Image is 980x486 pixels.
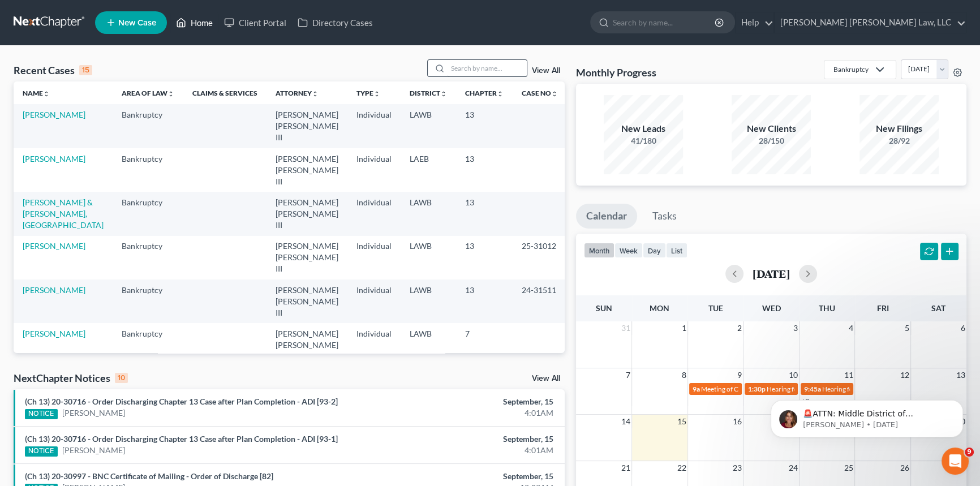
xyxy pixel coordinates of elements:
span: 23 [732,461,743,475]
td: 13 [456,104,513,148]
input: Search by name... [613,12,716,33]
button: month [584,243,614,258]
td: [PERSON_NAME] [PERSON_NAME] III [267,279,347,323]
h3: Monthly Progress [576,66,656,79]
a: [PERSON_NAME] [62,445,125,456]
td: [PERSON_NAME] [PERSON_NAME] III [267,104,347,148]
span: 21 [620,461,631,475]
i: unfold_more [167,91,174,97]
a: Directory Cases [292,12,379,33]
span: 5 [904,321,910,335]
span: Meeting of Creditors for [PERSON_NAME] [701,385,827,393]
span: Wed [762,303,780,313]
div: September, 15 [385,396,553,407]
span: 12 [899,368,910,382]
div: Recent Cases [14,63,92,77]
td: LAEB [401,148,456,192]
td: 13 [456,236,513,279]
td: Bankruptcy [113,192,183,235]
td: 13 [456,148,513,192]
td: 13 [456,192,513,235]
div: 4:01AM [385,407,553,419]
div: Bankruptcy [833,64,869,74]
div: 28/150 [732,135,811,147]
div: NOTICE [25,446,58,457]
a: [PERSON_NAME] [PERSON_NAME] Law, LLC [775,12,966,33]
td: [PERSON_NAME] [PERSON_NAME] III [267,323,347,367]
span: 6 [960,321,966,335]
span: Mon [650,303,669,313]
td: [PERSON_NAME] [PERSON_NAME] III [267,148,347,192]
td: LAWB [401,192,456,235]
a: Calendar [576,204,637,229]
a: Case Nounfold_more [522,89,558,97]
a: Districtunfold_more [410,89,447,97]
div: 15 [79,65,92,75]
td: [PERSON_NAME] [PERSON_NAME] III [267,236,347,279]
td: Bankruptcy [113,279,183,323]
span: 1:30p [748,385,766,393]
a: [PERSON_NAME] [23,110,85,119]
td: Bankruptcy [113,323,183,367]
td: [PERSON_NAME] [PERSON_NAME] III [267,192,347,235]
div: New Leads [604,122,683,135]
a: Nameunfold_more [23,89,50,97]
span: Fri [877,303,889,313]
span: 22 [676,461,687,475]
span: 26 [899,461,910,475]
div: 28/92 [859,135,939,147]
a: Chapterunfold_more [465,89,504,97]
a: View All [532,375,560,382]
td: Individual [347,236,401,279]
a: Typeunfold_more [356,89,380,97]
a: [PERSON_NAME] [23,241,85,251]
i: unfold_more [373,91,380,97]
span: 7 [625,368,631,382]
a: Client Portal [218,12,292,33]
span: 14 [620,415,631,428]
td: LAWB [401,279,456,323]
h2: [DATE] [753,268,790,279]
span: 10 [788,368,799,382]
td: 25-31012 [513,236,567,279]
div: New Clients [732,122,811,135]
button: list [666,243,687,258]
a: View All [532,67,560,75]
a: Home [170,12,218,33]
span: 8 [681,368,687,382]
span: Tue [708,303,723,313]
td: 24-31511 [513,279,567,323]
span: 9a [693,385,700,393]
div: NextChapter Notices [14,371,128,385]
div: 4:01AM [385,445,553,456]
button: week [614,243,643,258]
a: (Ch 13) 20-30716 - Order Discharging Chapter 13 Case after Plan Completion - ADI [93-1] [25,434,338,444]
i: unfold_more [312,91,319,97]
div: NOTICE [25,409,58,419]
iframe: Intercom live chat [942,448,969,475]
td: Individual [347,104,401,148]
a: Help [736,12,773,33]
td: LAWB [401,104,456,148]
span: 13 [955,368,966,382]
span: 9 [736,368,743,382]
span: 2 [736,321,743,335]
span: 11 [843,368,854,382]
td: Individual [347,148,401,192]
a: [PERSON_NAME] [62,407,125,419]
button: day [643,243,666,258]
div: New Filings [859,122,939,135]
span: 3 [792,321,799,335]
span: 9 [965,448,974,457]
span: 24 [788,461,799,475]
iframe: Intercom notifications message [754,376,980,455]
td: Individual [347,323,401,367]
input: Search by name... [448,60,527,76]
i: unfold_more [43,91,50,97]
span: 15 [676,415,687,428]
a: Area of Lawunfold_more [122,89,174,97]
span: 16 [732,415,743,428]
